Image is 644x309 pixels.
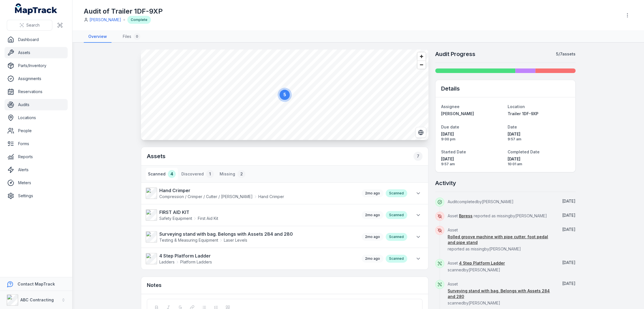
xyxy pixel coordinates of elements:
[365,235,380,239] span: 2mo ago
[508,162,570,166] span: 10:01 am
[365,213,380,217] time: 19/08/2025, 9:59:50 am
[5,34,68,45] a: Dashboard
[562,281,576,286] time: 19/08/2025, 9:59:53 am
[237,170,245,178] div: 2
[508,111,570,117] a: Trailer 1DF-9XP
[146,187,356,199] a: Hand CrimperCompression / Crimper / Cutter / [PERSON_NAME]Hand Crimper
[508,149,540,154] span: Completed Date
[147,152,422,161] h2: Assets
[146,231,356,243] a: Surveying stand with bag. Belongs with Assets 284 and 280Testing & Measuring EquipmentLaser Levels
[224,237,247,243] span: Laser Levels
[562,227,576,232] time: 19/08/2025, 10:01:09 am
[386,189,407,197] div: Scanned
[5,177,68,188] a: Meters
[441,111,503,117] a: [PERSON_NAME]
[448,228,554,251] span: Asset reported as missing by [PERSON_NAME]
[168,170,176,178] div: 4
[5,125,68,136] a: People
[180,259,212,265] span: Platform Ladders
[417,52,426,61] button: Zoom in
[159,252,212,259] strong: 4 Step Platform Ladder
[217,168,248,180] button: Missing2
[441,104,460,109] span: Assignee
[18,282,55,286] strong: Contact MapTrack
[159,187,284,194] strong: Hand Crimper
[198,216,218,221] span: First Aid Kit
[365,256,380,261] time: 19/08/2025, 9:59:57 am
[5,47,68,58] a: Assets
[365,256,380,261] span: 2mo ago
[441,125,459,129] span: Due date
[5,151,68,162] a: Reports
[441,137,503,141] span: 9:00 pm
[15,3,57,15] a: MapTrack
[118,31,145,43] a: Files0
[5,99,68,110] a: Audits
[365,191,380,195] span: 2mo ago
[435,179,456,187] h2: Activity
[134,33,140,40] div: 0
[179,168,216,180] button: Discovered1
[84,7,163,16] h1: Audit of Trailer 1DF-9XP
[448,288,554,299] a: Surveying stand with bag. Belongs with Assets 284 and 280
[508,104,525,109] span: Location
[508,125,517,129] span: Date
[441,149,466,154] span: Started Date
[417,61,426,69] button: Zoom out
[386,233,407,241] div: Scanned
[127,16,151,24] div: Complete
[562,260,576,265] time: 19/08/2025, 9:59:56 am
[159,237,218,243] span: Testing & Measuring Equipment
[7,20,52,31] button: Search
[141,50,428,140] canvas: Map
[459,260,505,266] a: 4 Step Platform Ladder
[459,213,473,219] a: Bpress
[365,213,380,217] span: 2mo ago
[5,164,68,175] a: Alerts
[441,85,460,93] h2: Details
[508,156,570,166] time: 19/08/2025, 10:01:09 am
[441,131,503,137] span: [DATE]
[441,131,503,141] time: 30/08/2025, 9:00:00 pm
[5,60,68,71] a: Parts/Inventory
[508,111,538,116] span: Trailer 1DF-9XP
[5,73,68,84] a: Assignments
[159,194,253,199] span: Compression / Crimper / Cutter / [PERSON_NAME]
[206,170,214,178] div: 1
[508,131,570,137] span: [DATE]
[20,297,54,302] strong: ABC Contracting
[284,92,286,97] text: 5
[562,199,576,203] time: 19/08/2025, 10:01:09 am
[435,50,475,58] h2: Audit Progress
[89,17,121,23] a: [PERSON_NAME]
[159,259,175,265] span: Ladders
[5,86,68,97] a: Reservations
[562,199,576,203] span: [DATE]
[441,156,503,162] span: [DATE]
[5,112,68,123] a: Locations
[159,231,293,237] strong: Surveying stand with bag. Belongs with Assets 284 and 280
[562,260,576,265] span: [DATE]
[441,162,503,166] span: 9:57 am
[413,152,422,161] div: 7
[146,168,178,180] button: Scanned4
[562,227,576,232] span: [DATE]
[5,138,68,149] a: Forms
[448,282,554,305] span: Asset scanned by [PERSON_NAME]
[562,281,576,286] span: [DATE]
[448,213,547,218] span: Asset reported as missing by [PERSON_NAME]
[448,234,554,245] a: Rolled groove machine with pipe cutter, foot pedal and pipe stand
[441,156,503,166] time: 19/08/2025, 9:57:31 am
[386,255,407,263] div: Scanned
[508,137,570,141] span: 9:57 am
[5,190,68,201] a: Settings
[562,213,576,218] time: 19/08/2025, 10:01:09 am
[562,213,576,218] span: [DATE]
[448,199,514,204] span: Audit completed by [PERSON_NAME]
[147,281,162,289] h3: Notes
[159,209,218,216] strong: FIRST AID KIT
[386,211,407,219] div: Scanned
[508,131,570,141] time: 19/08/2025, 9:57:04 am
[146,252,356,265] a: 4 Step Platform LadderLaddersPlatform Ladders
